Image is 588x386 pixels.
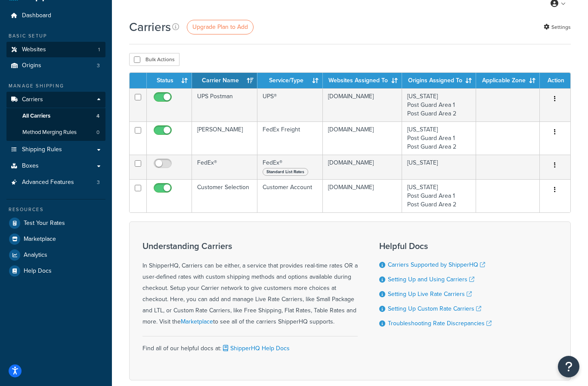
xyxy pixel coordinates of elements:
[379,241,492,251] h3: Helpful Docs
[6,174,105,190] li: Advanced Features
[129,19,171,35] h1: Carriers
[192,179,258,212] td: Customer Selection
[558,356,579,377] button: Open Resource Center
[402,88,476,121] td: [US_STATE] Post Guard Area 1 Post Guard Area 2
[97,179,100,186] span: 3
[6,42,105,58] a: Websites 1
[6,32,105,40] div: Basic Setup
[388,260,485,269] a: Carriers Supported by ShipperHQ
[6,125,105,140] li: Method Merging Rules
[192,22,248,31] span: Upgrade Plan to Add
[6,231,105,247] a: Marketplace
[22,62,41,69] span: Origins
[323,179,402,212] td: [DOMAIN_NAME]
[181,317,213,326] a: Marketplace
[187,20,254,34] a: Upgrade Plan to Add
[97,62,100,69] span: 3
[192,121,258,155] td: [PERSON_NAME]
[402,179,476,212] td: [US_STATE] Post Guard Area 1 Post Guard Area 2
[6,82,105,90] div: Manage Shipping
[257,155,323,179] td: FedEx®
[388,289,472,299] a: Setting Up Live Rate Carriers
[323,88,402,121] td: [DOMAIN_NAME]
[6,206,105,213] div: Resources
[6,58,105,74] li: Origins
[6,92,105,108] a: Carriers
[22,179,74,186] span: Advanced Features
[6,42,105,58] li: Websites
[257,88,323,121] td: UPS®
[402,155,476,179] td: [US_STATE]
[6,92,105,141] li: Carriers
[22,96,43,103] span: Carriers
[257,121,323,155] td: FedEx Freight
[6,58,105,74] a: Origins 3
[24,236,56,243] span: Marketplace
[388,319,492,328] a: Troubleshooting Rate Discrepancies
[24,252,47,259] span: Analytics
[142,336,358,354] div: Find all of our helpful docs at:
[323,121,402,155] td: [DOMAIN_NAME]
[22,146,62,153] span: Shipping Rules
[323,73,402,88] th: Websites Assigned To: activate to sort column ascending
[388,304,481,313] a: Setting Up Custom Rate Carriers
[388,275,474,284] a: Setting Up and Using Carriers
[22,112,50,120] span: All Carriers
[22,129,77,136] span: Method Merging Rules
[6,215,105,231] a: Test Your Rates
[6,108,105,124] a: All Carriers 4
[402,121,476,155] td: [US_STATE] Post Guard Area 1 Post Guard Area 2
[22,162,39,170] span: Boxes
[6,142,105,158] a: Shipping Rules
[402,73,476,88] th: Origins Assigned To: activate to sort column ascending
[257,73,323,88] th: Service/Type: activate to sort column ascending
[142,241,358,251] h3: Understanding Carriers
[192,155,258,179] td: FedEx®
[323,155,402,179] td: [DOMAIN_NAME]
[96,112,99,120] span: 4
[6,108,105,124] li: All Carriers
[96,129,99,136] span: 0
[544,21,571,33] a: Settings
[142,241,358,327] div: In ShipperHQ, Carriers can be either, a service that provides real-time rates OR a user-defined r...
[6,125,105,140] a: Method Merging Rules 0
[129,53,179,66] button: Bulk Actions
[540,73,570,88] th: Action
[6,263,105,279] a: Help Docs
[263,168,308,176] span: Standard List Rates
[6,158,105,174] a: Boxes
[98,46,100,53] span: 1
[476,73,540,88] th: Applicable Zone: activate to sort column ascending
[22,12,51,19] span: Dashboard
[221,344,290,353] a: ShipperHQ Help Docs
[6,8,105,24] a: Dashboard
[22,46,46,53] span: Websites
[192,88,258,121] td: UPS Postman
[6,247,105,263] a: Analytics
[6,174,105,190] a: Advanced Features 3
[147,73,192,88] th: Status: activate to sort column ascending
[192,73,258,88] th: Carrier Name: activate to sort column ascending
[24,268,52,275] span: Help Docs
[257,179,323,212] td: Customer Account
[24,220,65,227] span: Test Your Rates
